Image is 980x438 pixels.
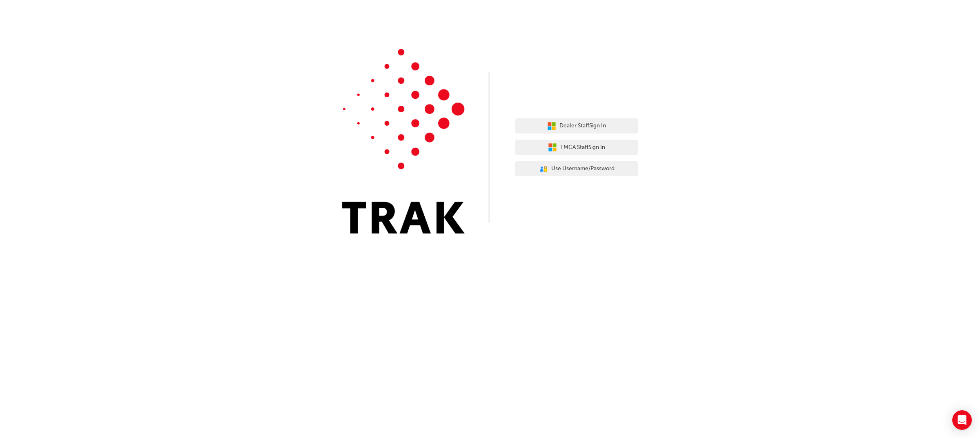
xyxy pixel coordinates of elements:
[515,161,638,177] button: Use Username/Password
[560,143,605,152] span: TMCA Staff Sign In
[515,140,638,155] button: TMCA StaffSign In
[515,118,638,134] button: Dealer StaffSign In
[559,121,606,131] span: Dealer Staff Sign In
[342,49,465,233] img: Trak
[952,410,972,430] div: Open Intercom Messenger
[551,164,615,173] span: Use Username/Password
